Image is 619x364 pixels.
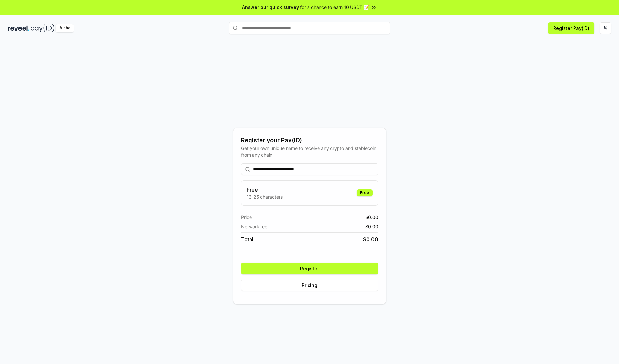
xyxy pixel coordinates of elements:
[241,263,378,274] button: Register
[241,223,267,230] span: Network fee
[31,24,54,32] img: pay_id
[247,193,283,200] p: 13-25 characters
[241,136,378,145] div: Register your Pay(ID)
[357,189,373,196] div: Free
[300,4,369,11] span: for a chance to earn 10 USDT 📝
[56,24,74,32] div: Alpha
[241,280,378,291] button: Pricing
[241,214,252,221] span: Price
[548,22,594,34] button: Register Pay(ID)
[241,145,378,158] div: Get your own unique name to receive any crypto and stablecoin, from any chain
[363,235,378,243] span: $ 0.00
[365,223,378,230] span: $ 0.00
[8,24,29,32] img: reveel_dark
[241,235,253,243] span: Total
[242,4,299,11] span: Answer our quick survey
[247,186,283,193] h3: Free
[365,214,378,221] span: $ 0.00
